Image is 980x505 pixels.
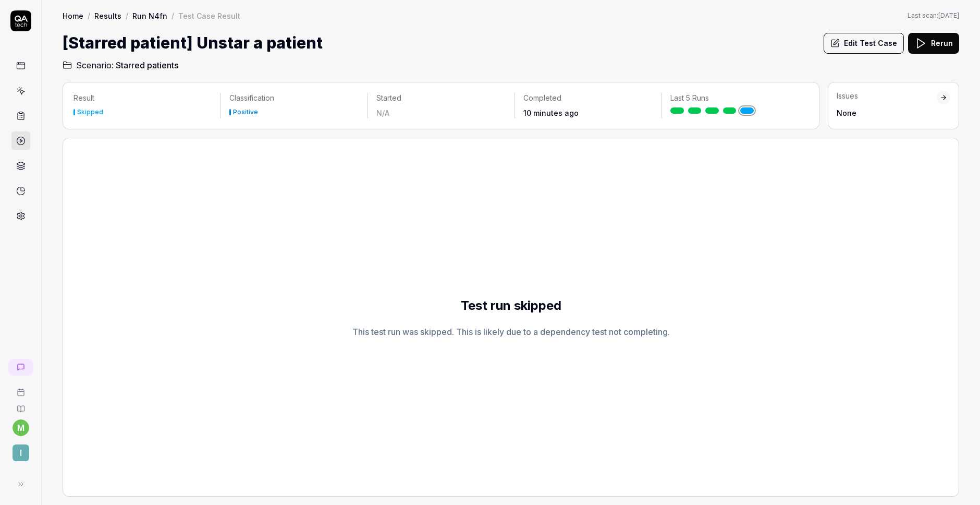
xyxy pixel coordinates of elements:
div: Test Case Result [178,10,240,21]
button: Rerun [908,33,959,54]
h1: [Starred patient] Unstar a patient [63,31,323,55]
div: / [171,10,174,21]
div: / [88,10,90,21]
span: Scenario: [74,59,114,71]
a: Run N4fn [132,10,167,21]
p: Completed [523,93,653,103]
a: Book a call with us [4,380,37,396]
span: Last scan: [908,11,959,20]
div: None [837,107,937,118]
a: Scenario:Starred patients [63,59,178,71]
div: Skipped [77,109,103,115]
time: [DATE] [938,11,959,19]
time: 10 minutes ago [523,109,579,117]
div: Positive [233,109,258,115]
a: Documentation [4,396,37,413]
a: Results [94,10,121,21]
div: Issues [837,91,937,101]
button: I [4,436,37,463]
p: Classification [229,93,359,103]
button: m [13,419,29,436]
div: / [126,10,128,21]
h2: Test run skipped [461,296,561,315]
span: Starred patients [116,59,178,71]
p: Last 5 Runs [670,93,800,103]
span: I [13,444,29,461]
a: New conversation [8,359,33,376]
button: Edit Test Case [824,33,904,54]
a: Home [63,10,83,21]
p: Result [73,93,212,103]
span: N/A [376,109,389,117]
div: This test run was skipped. This is likely due to a dependency test not completing. [352,326,670,338]
p: Started [376,93,506,103]
button: Last scan:[DATE] [908,11,959,20]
